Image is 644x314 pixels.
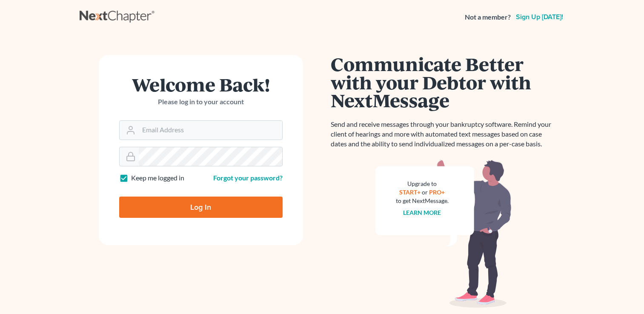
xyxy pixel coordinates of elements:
[331,120,556,149] p: Send and receive messages through your bankruptcy software. Remind your client of hearings and mo...
[375,159,512,308] img: nextmessage_bg-59042aed3d76b12b5cd301f8e5b87938c9018125f34e5fa2b7a6b67550977c72.svg
[514,14,565,20] a: Sign up [DATE]!
[331,55,556,109] h1: Communicate Better with your Debtor with NextMessage
[429,188,445,196] a: PRO+
[131,173,184,183] label: Keep me logged in
[396,197,449,205] div: to get NextMessage.
[213,174,283,182] a: Forgot your password?
[422,188,428,196] span: or
[465,12,511,22] strong: Not a member?
[399,188,421,196] a: START+
[119,97,283,107] p: Please log in to your account
[119,197,283,218] input: Log In
[396,180,449,188] div: Upgrade to
[403,209,441,216] a: Learn more
[119,75,283,94] h1: Welcome Back!
[139,121,282,140] input: Email Address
